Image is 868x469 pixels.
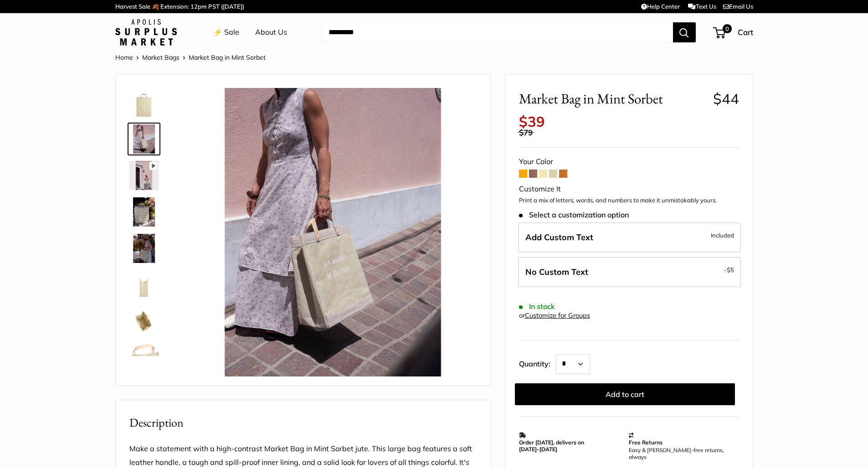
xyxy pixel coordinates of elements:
a: Market Bags [142,53,180,62]
strong: Order [DATE], delivers on [DATE]–[DATE] [519,439,584,453]
img: Market Bag in Mint Sorbet [129,88,159,117]
a: About Us [255,26,287,39]
span: Included [711,230,734,241]
input: Search... [321,22,673,42]
span: $39 [519,113,545,130]
a: Market Bag in Mint Sorbet [128,123,160,155]
a: Email Us [723,3,753,10]
a: ⚡️ Sale [213,26,239,39]
span: Market Bag in Mint Sorbet [189,53,266,62]
h2: Description [129,414,477,432]
span: Select a customization option [519,211,629,219]
img: Market Bag in Mint Sorbet [129,197,159,227]
span: $5 [727,266,734,273]
span: In stock [519,302,555,311]
div: Customize It [519,182,739,196]
p: Easy & [PERSON_NAME]-free returns, always [629,447,734,460]
span: 0 [722,24,731,33]
img: Market Bag in Mint Sorbet [129,270,159,299]
button: Add to cart [515,383,735,405]
nav: Breadcrumb [115,52,266,63]
a: Market Bag in Mint Sorbet [128,86,160,119]
img: Market Bag in Mint Sorbet [129,124,159,154]
a: 0 Cart [714,25,753,40]
a: Market Bag in Mint Sorbet [128,196,160,228]
a: Home [115,53,133,62]
span: $79 [519,128,533,137]
button: Search [673,22,696,42]
label: Add Custom Text [518,222,741,253]
a: Market Bag in Mint Sorbet [128,268,160,301]
span: Market Bag in Mint Sorbet [519,90,706,107]
a: Market Bag in Mint Sorbet [128,305,160,338]
a: Market Bag in Mint Sorbet [128,341,160,374]
span: Add Custom Text [525,232,593,242]
a: Help Center [641,3,680,10]
a: Market Bag in Mint Sorbet [128,159,160,192]
span: $44 [713,90,739,108]
div: or [519,309,590,322]
strong: Free Returns [629,439,663,446]
img: Market Bag in Mint Sorbet [129,307,159,336]
label: Quantity: [519,351,556,374]
p: Print a mix of letters, words, and numbers to make it unmistakably yours. [519,196,739,205]
span: - [724,264,734,275]
a: Market Bag in Mint Sorbet [128,232,160,265]
img: Market Bag in Mint Sorbet [189,88,477,376]
img: Market Bag in Mint Sorbet [129,234,159,263]
img: Apolis: Surplus Market [115,19,177,46]
img: Market Bag in Mint Sorbet [129,161,159,190]
a: Text Us [688,3,716,10]
span: No Custom Text [525,267,588,277]
a: Customize for Groups [525,311,590,320]
div: Your Color [519,155,739,169]
span: Cart [738,27,753,37]
img: Market Bag in Mint Sorbet [129,343,159,372]
label: Leave Blank [518,257,741,287]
